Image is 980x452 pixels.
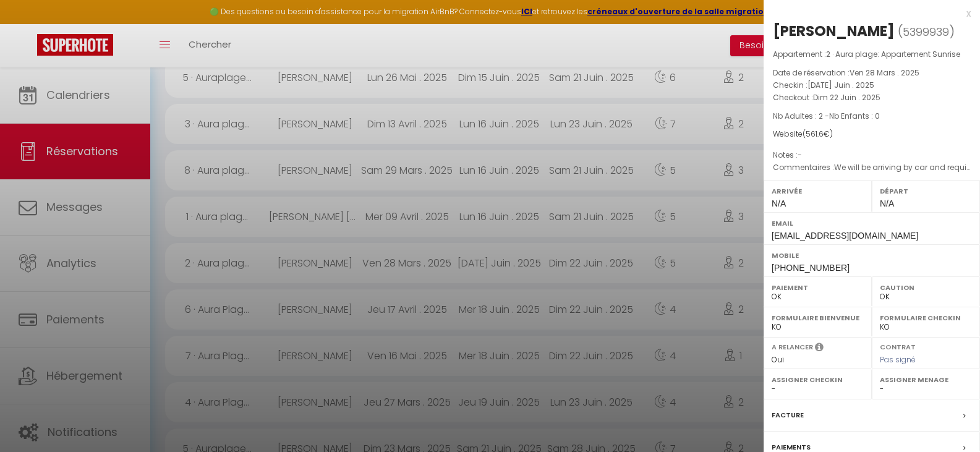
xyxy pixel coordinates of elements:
[772,231,918,241] span: [EMAIL_ADDRESS][DOMAIN_NAME]
[903,24,949,40] span: 5399939
[772,409,804,422] label: Facture
[798,150,802,160] span: -
[772,342,813,352] label: A relancer
[880,354,916,365] span: Pas signé
[772,373,864,386] label: Assigner Checkin
[772,198,786,208] span: N/A
[880,281,972,294] label: Caution
[850,67,919,78] span: Ven 28 Mars . 2025
[807,80,874,90] span: [DATE] Juin . 2025
[772,217,972,229] label: Email
[880,185,972,197] label: Départ
[773,129,971,140] div: Website
[880,198,894,208] span: N/A
[772,185,864,197] label: Arrivée
[815,342,824,356] i: Sélectionner OUI si vous souhaiter envoyer les séquences de messages post-checkout
[803,129,833,139] span: ( €)
[773,79,971,92] p: Checkin :
[773,92,971,104] p: Checkout :
[773,161,971,174] p: Commentaires :
[773,67,971,79] p: Date de réservation :
[898,23,955,40] span: ( )
[10,5,47,42] button: Ouvrir le widget de chat LiveChat
[880,342,916,350] label: Contrat
[772,263,850,273] span: [PHONE_NUMBER]
[773,149,971,161] p: Notes :
[773,21,895,41] div: [PERSON_NAME]
[880,373,972,386] label: Assigner Menage
[806,129,824,139] span: 561.6
[772,281,864,294] label: Paiement
[772,249,972,262] label: Mobile
[826,49,960,59] span: 2 · Aura plage: Appartement Sunrise
[813,92,880,103] span: Dim 22 Juin . 2025
[880,312,972,324] label: Formulaire Checkin
[772,312,864,324] label: Formulaire Bienvenue
[773,111,880,121] span: Nb Adultes : 2 -
[773,48,971,61] p: Appartement :
[764,6,971,21] div: x
[829,111,880,121] span: Nb Enfants : 0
